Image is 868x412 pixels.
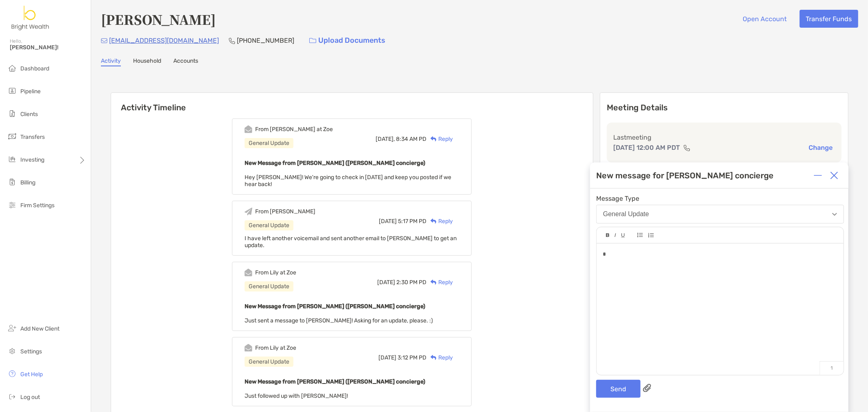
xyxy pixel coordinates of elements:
div: General Update [245,220,293,230]
img: clients icon [7,109,17,118]
img: Reply icon [431,355,437,360]
img: Editor control icon [614,233,616,237]
img: Reply icon [431,136,437,142]
img: Close [830,171,838,180]
p: 1 [820,361,844,375]
img: firm-settings icon [7,200,17,210]
span: I have left another voicemail and sent another email to [PERSON_NAME] to get an update. [245,235,457,249]
img: Editor control icon [637,233,643,237]
p: [DATE] 12:00 AM PDT [613,142,680,153]
img: Expand or collapse [814,171,822,180]
img: Editor control icon [648,233,654,238]
span: Investing [20,156,44,163]
div: General Update [603,210,649,218]
img: add_new_client icon [7,323,17,333]
div: From [PERSON_NAME] [255,208,315,215]
span: Just sent a message to [PERSON_NAME]! Asking for an update, please. :) [245,317,433,324]
span: 5:17 PM PD [398,218,426,225]
span: Log out [20,394,40,401]
span: Firm Settings [20,202,55,209]
span: Billing [20,179,35,186]
img: Editor control icon [606,233,610,237]
span: 2:30 PM PD [396,279,426,286]
a: Household [133,57,161,66]
button: Transfer Funds [800,10,858,28]
button: Send [596,380,641,398]
img: Reply icon [431,280,437,285]
button: Change [806,143,835,152]
span: [DATE] [378,354,396,361]
a: Activity [101,57,121,66]
img: get-help icon [7,369,17,379]
div: Reply [426,278,453,287]
span: [DATE] [379,218,397,225]
img: Event icon [245,208,252,215]
img: investing icon [7,154,17,164]
img: Email Icon [101,38,107,43]
div: New message for [PERSON_NAME] concierge [596,171,774,180]
p: [EMAIL_ADDRESS][DOMAIN_NAME] [109,35,219,46]
a: Upload Documents [304,32,391,49]
div: Reply [426,217,453,226]
img: logout icon [7,392,17,401]
span: Transfers [20,134,45,140]
div: General Update [245,138,293,148]
span: 8:34 AM PD [396,136,426,142]
img: Event icon [245,125,252,133]
h4: [PERSON_NAME] [101,10,216,28]
img: pipeline icon [7,86,17,96]
a: Accounts [173,57,198,66]
span: 3:12 PM PD [398,354,426,361]
h6: Activity Timeline [111,93,593,112]
div: Reply [426,353,453,362]
span: Settings [20,348,42,355]
p: Last meeting [613,132,835,142]
span: Dashboard [20,65,49,72]
span: [DATE], [376,136,395,142]
button: Open Account [737,10,793,28]
button: General Update [596,205,844,224]
b: New Message from [PERSON_NAME] ([PERSON_NAME] concierge) [245,378,425,385]
img: Editor control icon [621,233,625,238]
p: Meeting Details [607,103,842,113]
img: Open dropdown arrow [832,213,837,216]
img: Zoe Logo [10,3,51,33]
span: [PERSON_NAME]! [10,44,86,51]
div: General Update [245,357,293,367]
img: settings icon [7,346,17,356]
div: Reply [426,135,453,143]
img: paperclip attachments [643,384,651,392]
div: From [PERSON_NAME] at Zoe [255,126,333,133]
span: Get Help [20,371,43,378]
span: Pipeline [20,88,41,95]
span: Add New Client [20,325,59,332]
img: transfers icon [7,131,17,141]
img: Reply icon [431,219,437,224]
img: dashboard icon [7,63,17,73]
b: New Message from [PERSON_NAME] ([PERSON_NAME] concierge) [245,160,425,167]
img: Event icon [245,344,252,352]
img: button icon [309,38,316,44]
span: Message Type [596,195,844,202]
div: From Lily at Zoe [255,344,296,351]
img: Event icon [245,269,252,276]
div: From Lily at Zoe [255,269,296,276]
span: Just followed up with [PERSON_NAME]! [245,392,348,399]
p: [PHONE_NUMBER] [237,35,294,46]
img: communication type [683,145,691,151]
span: [DATE] [377,279,395,286]
img: billing icon [7,177,17,187]
span: Hey [PERSON_NAME]! We're going to check in [DATE] and keep you posted if we hear back! [245,174,451,188]
b: New Message from [PERSON_NAME] ([PERSON_NAME] concierge) [245,303,425,310]
span: Clients [20,111,38,118]
div: General Update [245,281,293,291]
img: Phone Icon [229,37,235,44]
